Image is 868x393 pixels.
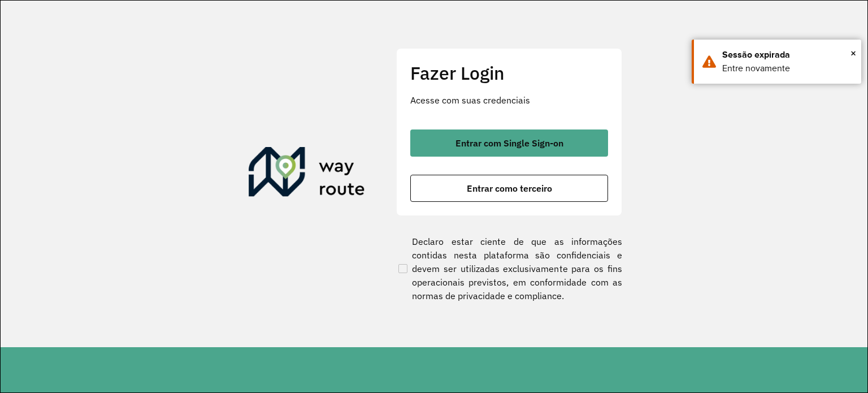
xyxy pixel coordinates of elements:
span: Entrar como terceiro [467,184,552,193]
div: Sessão expirada [722,48,853,62]
span: Entrar com Single Sign-on [455,139,563,148]
span: × [850,45,856,62]
h2: Fazer Login [410,62,608,84]
p: Acesse com suas credenciais [410,93,608,107]
button: button [410,175,608,202]
div: Entre novamente [722,62,853,75]
button: Close [850,45,856,62]
button: button [410,129,608,157]
img: Roteirizador AmbevTech [249,147,365,201]
label: Declaro estar ciente de que as informações contidas nesta plataforma são confidenciais e devem se... [396,235,622,303]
